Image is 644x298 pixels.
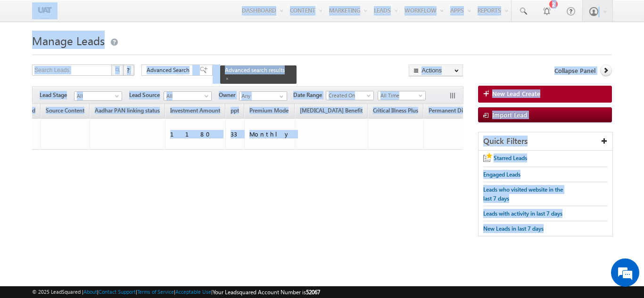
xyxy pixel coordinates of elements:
[274,92,286,101] a: Show All Items
[95,107,160,114] span: Aadhar PAN linking status
[147,66,192,74] span: Advanced Search
[32,288,320,297] span: © 2025 LeadSquared | | | | |
[306,289,320,296] span: 52067
[492,89,540,98] span: New Lead Create
[41,105,89,118] a: Source Content
[99,289,136,295] a: Contact Support
[300,107,363,114] span: [MEDICAL_DATA] Benefit
[249,107,289,114] span: Premium Mode
[164,91,212,101] a: All
[249,130,290,138] div: Monthly
[409,64,463,76] button: Actions
[326,91,374,100] a: Created On
[231,130,240,138] div: 33
[16,49,40,62] img: d_60004797649_company_0_60004797649
[492,111,527,119] span: Import Lead
[170,130,221,138] div: 1180
[483,171,520,178] span: Engaged Leads
[326,91,371,100] span: Created On
[127,66,131,74] span: ?
[483,225,544,232] span: New Leads in last 7 days
[231,107,239,114] span: ppt
[175,289,211,295] a: Acceptable Use
[83,289,97,295] a: About
[123,64,134,76] button: ?
[129,91,164,99] span: Lead Source
[378,91,423,100] span: All Time
[90,105,165,118] a: Aadhar PAN linking status
[155,5,177,27] div: Minimize live chat window
[49,49,158,62] div: Chat with us now
[478,86,612,103] a: New Lead Create
[32,33,105,48] span: Manage Leads
[239,91,287,101] input: Type to Search
[219,91,239,99] span: Owner
[368,105,423,118] a: Critical Illness Plus
[295,105,367,118] a: [MEDICAL_DATA] Benefit
[554,66,595,75] span: Collapse Panel
[494,154,527,161] span: Starred Leads
[226,105,244,118] a: ppt
[74,91,122,101] a: All
[378,91,426,100] a: All Time
[245,105,293,118] a: Premium Mode
[32,2,58,19] img: Custom Logo
[170,107,220,114] span: Investment Amount
[483,186,563,202] span: Leads who visited website in the last 7 days
[165,105,225,118] a: Investment Amount
[164,92,209,100] span: All
[373,107,418,114] span: Critical Illness Plus
[479,132,612,151] div: Quick Filters
[424,105,504,118] a: Permanent Disability Benefit
[74,92,119,100] span: All
[46,107,84,114] span: Source Content
[128,231,171,244] em: Start Chat
[213,289,320,296] span: Your Leadsquared Account Number is
[293,91,326,99] span: Date Range
[137,289,174,295] a: Terms of Service
[40,91,74,99] span: Lead Stage
[115,67,120,72] img: Search
[225,66,285,73] span: Advanced search results
[483,210,562,217] span: Leads with activity in last 7 days
[12,87,172,223] textarea: Type your message and hit 'Enter'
